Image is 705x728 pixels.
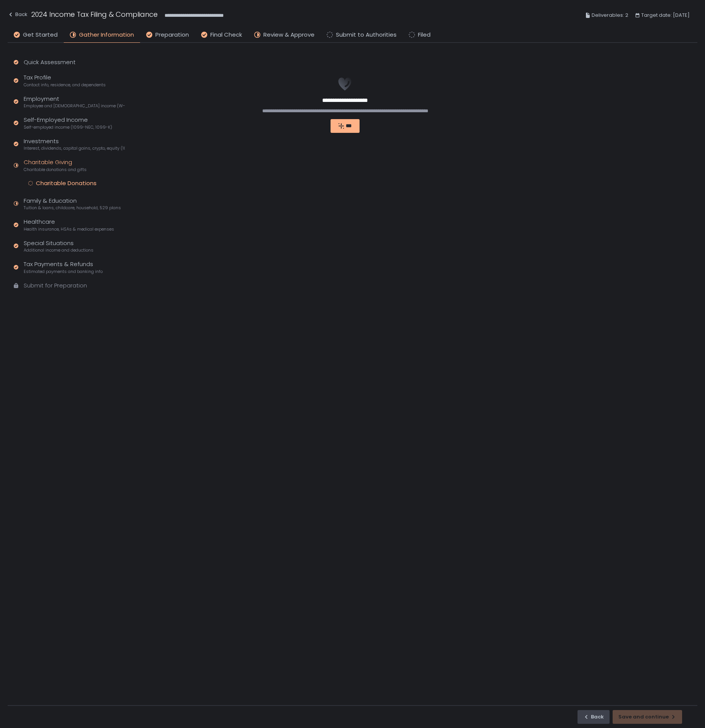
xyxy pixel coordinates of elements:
div: Family & Education [24,197,121,211]
div: Charitable Giving [24,158,87,173]
span: Target date: [DATE] [641,11,690,20]
span: Deliverables: 2 [592,11,628,20]
span: Gather Information [79,31,134,39]
span: Health insurance, HSAs & medical expenses [24,226,114,232]
span: Filed [418,31,431,39]
span: Employee and [DEMOGRAPHIC_DATA] income (W-2s) [24,103,125,109]
span: Interest, dividends, capital gains, crypto, equity (1099s, K-1s) [24,145,125,151]
span: Tuition & loans, childcare, household, 529 plans [24,205,121,211]
div: Quick Assessment [24,58,76,67]
span: Review & Approve [263,31,315,39]
span: Get Started [23,31,58,39]
span: Contact info, residence, and dependents [24,82,106,88]
div: Submit for Preparation [24,281,87,290]
div: Healthcare [24,218,114,232]
div: Tax Profile [24,73,106,88]
span: Submit to Authorities [336,31,397,39]
div: Self-Employed Income [24,116,112,130]
div: Employment [24,95,125,109]
button: Back [8,9,27,22]
div: Back [8,10,27,19]
span: Final Check [210,31,242,39]
span: Additional income and deductions [24,247,94,253]
span: Preparation [155,31,189,39]
span: Self-employed income (1099-NEC, 1099-K) [24,124,112,130]
div: Tax Payments & Refunds [24,260,103,274]
div: Investments [24,137,125,152]
span: Charitable donations and gifts [24,167,87,173]
div: Charitable Donations [36,179,97,187]
span: Estimated payments and banking info [24,269,103,274]
button: Back [578,710,610,724]
div: Back [583,713,604,720]
h1: 2024 Income Tax Filing & Compliance [31,9,158,19]
div: Special Situations [24,239,94,253]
